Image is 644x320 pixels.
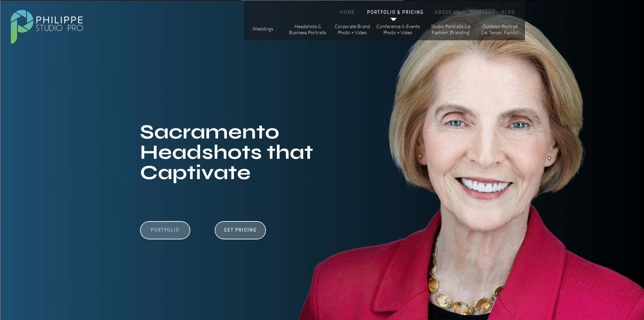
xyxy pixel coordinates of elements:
[222,227,259,235] a: Get Pricing
[289,23,327,35] a: Headshots & Business Portraits
[376,23,420,35] a: Conference & Events Photo + Video
[142,227,189,240] a: Portfolio
[333,9,362,16] a: HOME
[140,122,330,189] h1: Sacramento Headshots that Captivate
[470,9,497,16] a: CONTACT
[433,9,462,16] a: ABOUT US
[428,23,474,35] a: Studio Portraits (i.e. Fashion, Branding)
[500,9,517,16] a: BLOG
[481,23,519,35] a: Outdoor Portrait (i.e. Senior, Family)
[251,26,275,33] a: Weddings
[366,9,425,16] a: PORTFOLIO & PRICING
[333,23,372,35] a: Corporate Brand Photo + Video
